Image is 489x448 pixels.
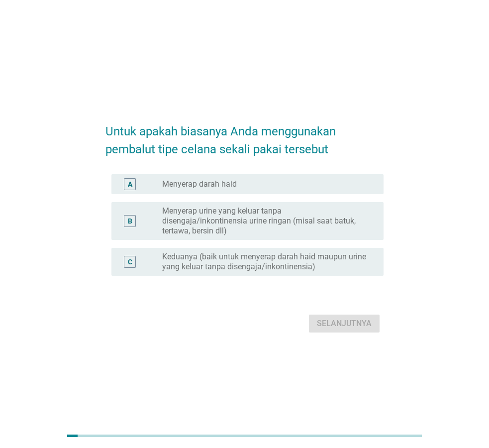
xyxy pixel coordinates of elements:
label: Keduanya (baik untuk menyerap darah haid maupun urine yang keluar tanpa disengaja/inkontinensia) [162,252,368,272]
h2: Untuk apakah biasanya Anda menggunakan pembalut tipe celana sekali pakai tersebut [105,112,384,158]
label: Menyerap urine yang keluar tanpa disengaja/inkontinensia urine ringan (misal saat batuk, tertawa,... [162,206,368,236]
label: Menyerap darah haid [162,179,237,189]
div: A [128,179,132,190]
div: B [128,216,132,226]
div: C [128,257,132,267]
